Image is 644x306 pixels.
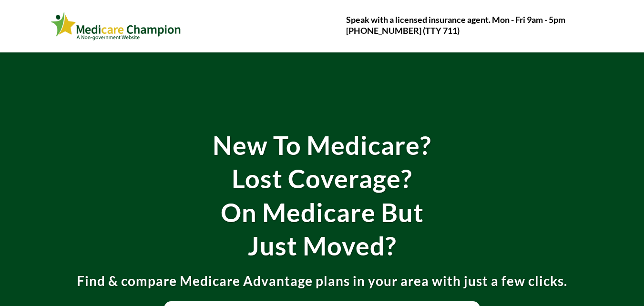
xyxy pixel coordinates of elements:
[346,25,460,36] strong: [PHONE_NUMBER] (TTY 711)
[77,273,567,289] strong: Find & compare Medicare Advantage plans in your area with just a few clicks.
[51,10,182,42] img: Webinar
[248,230,397,261] strong: Just Moved?
[232,163,412,194] strong: Lost Coverage?
[346,14,565,25] strong: Speak with a licensed insurance agent. Mon - Fri 9am - 5pm
[221,197,424,228] strong: On Medicare But
[213,130,431,161] strong: New To Medicare?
